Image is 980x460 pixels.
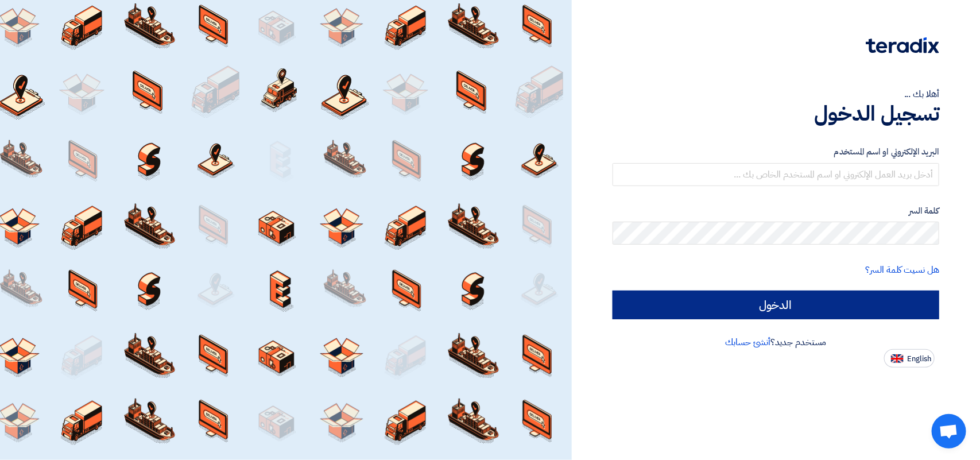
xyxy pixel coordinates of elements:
[907,355,931,363] span: English
[891,354,904,363] img: en-US.png
[884,349,935,368] button: English
[613,204,939,218] label: كلمة السر
[866,263,939,277] a: هل نسيت كلمة السر؟
[932,414,966,449] div: Open chat
[613,335,939,349] div: مستخدم جديد؟
[613,101,939,126] h1: تسجيل الدخول
[613,87,939,101] div: أهلا بك ...
[613,291,939,319] input: الدخول
[866,37,939,53] img: Teradix logo
[725,335,770,349] a: أنشئ حسابك
[613,145,939,159] label: البريد الإلكتروني او اسم المستخدم
[613,163,939,186] input: أدخل بريد العمل الإلكتروني او اسم المستخدم الخاص بك ...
